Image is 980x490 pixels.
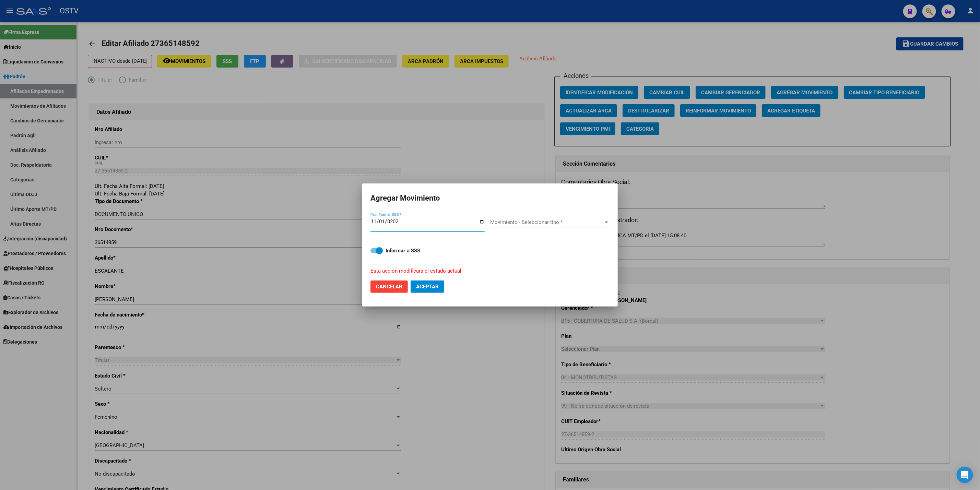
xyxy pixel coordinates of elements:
[411,280,444,293] button: Aceptar
[490,219,604,225] span: Movimiento - Seleccionar tipo *
[957,467,973,483] div: Open Intercom Messenger
[416,284,439,290] span: Aceptar
[386,248,420,254] strong: Informar a SSS
[370,192,610,205] h2: Agregar Movimiento
[370,280,408,293] button: Cancelar
[376,284,402,290] span: Cancelar
[370,267,601,275] p: Esta acción modificara el estado actual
